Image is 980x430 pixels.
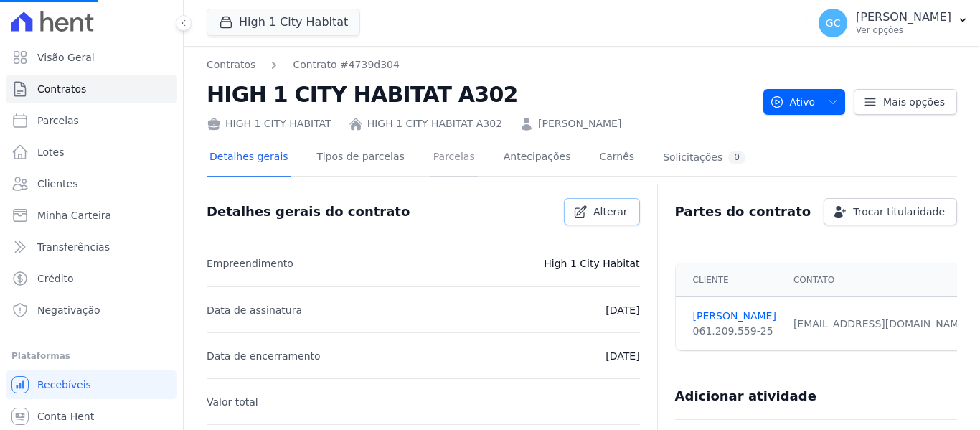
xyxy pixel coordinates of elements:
[6,106,177,135] a: Parcelas
[538,116,621,131] a: [PERSON_NAME]
[856,10,951,24] p: [PERSON_NAME]
[693,324,776,339] div: 061.209.559-25
[37,82,86,96] span: Contratos
[207,57,255,73] a: Contratos
[37,50,95,65] span: Visão Geral
[207,393,258,411] p: Valor total
[207,302,302,319] p: Data de assinatura
[293,57,400,73] a: Contrato #4739d304
[606,347,639,365] p: [DATE]
[770,89,816,115] span: Ativo
[693,309,776,324] a: [PERSON_NAME]
[37,145,65,159] span: Lotes
[207,139,291,177] a: Detalhes gerais
[6,264,177,293] a: Crédito
[37,378,91,392] span: Recebíveis
[430,139,478,177] a: Parcelas
[37,208,111,223] span: Minha Carteira
[6,169,177,198] a: Clientes
[37,113,79,128] span: Parcelas
[663,151,745,164] div: Solicitações
[824,198,957,225] a: Trocar titularidade
[660,139,748,177] a: Solicitações0
[675,203,811,220] h3: Partes do contrato
[6,201,177,230] a: Minha Carteira
[763,89,846,115] button: Ativo
[37,177,77,191] span: Clientes
[6,233,177,261] a: Transferências
[675,388,816,405] h3: Adicionar atividade
[207,116,331,131] div: HIGH 1 CITY HABITAT
[606,302,639,319] p: [DATE]
[37,303,100,317] span: Negativação
[207,347,321,365] p: Data de encerramento
[37,240,110,254] span: Transferências
[6,296,177,324] a: Negativação
[807,3,980,43] button: GC [PERSON_NAME] Ver opções
[207,203,410,220] h3: Detalhes gerais do contrato
[853,205,945,219] span: Trocar titularidade
[207,78,752,111] h2: HIGH 1 CITY HABITAT A302
[593,205,628,219] span: Alterar
[856,24,951,36] p: Ver opções
[207,57,752,73] nav: Breadcrumb
[826,18,841,28] span: GC
[6,75,177,103] a: Contratos
[6,138,177,167] a: Lotes
[367,116,502,131] a: HIGH 1 CITY HABITAT A302
[11,347,171,365] div: Plataformas
[854,89,957,115] a: Mais opções
[596,139,637,177] a: Carnês
[544,255,639,272] p: High 1 City Habitat
[564,198,640,225] a: Alterar
[37,409,94,424] span: Conta Hent
[207,9,360,36] button: High 1 City Habitat
[728,151,745,164] div: 0
[6,370,177,399] a: Recebíveis
[37,271,74,286] span: Crédito
[6,43,177,72] a: Visão Geral
[501,139,574,177] a: Antecipações
[207,57,400,73] nav: Breadcrumb
[883,95,945,109] span: Mais opções
[207,255,293,272] p: Empreendimento
[676,263,785,297] th: Cliente
[314,139,407,177] a: Tipos de parcelas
